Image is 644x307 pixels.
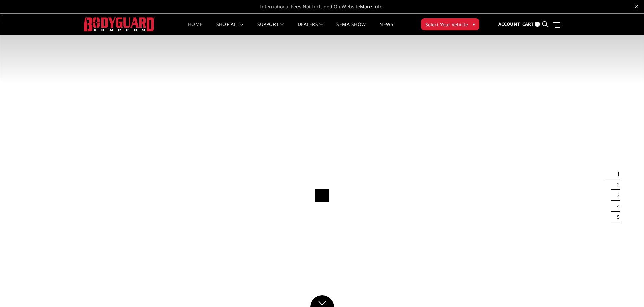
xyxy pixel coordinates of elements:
button: 4 of 5 [613,201,620,212]
a: Click to Down [310,295,334,307]
img: BODYGUARD BUMPERS [84,17,155,31]
a: Dealers [297,22,323,35]
a: Account [498,15,520,33]
span: Select Your Vehicle [425,21,468,28]
a: News [379,22,393,35]
button: 1 of 5 [613,168,620,179]
span: 3 [535,22,540,27]
button: Select Your Vehicle [421,18,479,30]
a: More Info [360,3,382,10]
button: 2 of 5 [613,179,620,190]
span: ▾ [473,21,475,28]
a: Cart 3 [522,15,540,33]
a: SEMA Show [336,22,366,35]
a: Support [257,22,284,35]
button: 5 of 5 [613,212,620,222]
a: Home [188,22,202,35]
span: Cart [522,21,534,27]
a: shop all [216,22,244,35]
button: 3 of 5 [613,190,620,201]
span: Account [498,21,520,27]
